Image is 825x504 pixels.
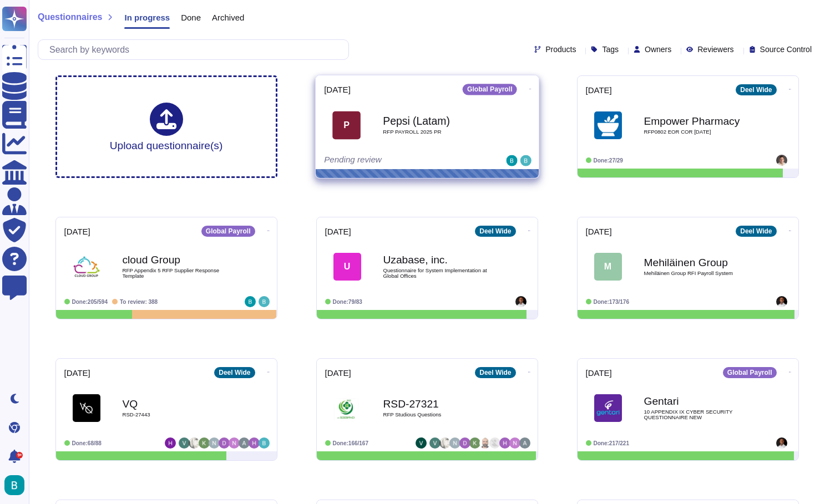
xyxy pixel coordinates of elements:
[229,437,240,449] img: user
[519,437,530,449] img: user
[594,440,630,446] span: Done: 217/221
[736,226,776,237] div: Deel Wide
[594,253,622,281] div: M
[259,296,270,307] img: user
[383,412,494,418] span: RFP Studious Questions
[325,227,351,236] span: [DATE]
[594,299,630,305] span: Done: 173/176
[776,296,787,307] img: user
[332,111,361,139] div: P
[199,437,210,449] img: user
[594,157,623,164] span: Done: 27/29
[520,155,531,166] img: user
[439,437,451,449] img: user
[449,437,460,449] img: user
[760,45,812,53] span: Source Control
[383,268,494,278] span: Questionnaire for System Implementation at Global Offices
[2,473,32,497] button: user
[383,254,494,265] b: Uzabase, inc.
[179,437,190,449] img: user
[475,367,515,378] div: Deel Wide
[644,257,755,268] b: Mehiläinen Group
[644,129,755,135] span: RFP0802 EOR COR [DATE]
[499,437,510,449] img: user
[776,155,787,166] img: user
[123,399,234,409] b: VQ
[479,437,490,449] img: user
[219,437,230,449] img: user
[249,437,260,449] img: user
[489,437,500,449] img: user
[38,13,102,22] span: Questionnaires
[644,409,755,420] span: 10 APPENDIX IX CYBER SECURITY QUESTIONNAIRE NEW
[4,475,24,495] img: user
[123,268,234,278] span: RFP Appendix 5 RFP Supplier Response Template
[383,129,495,135] span: RFP PAYROLL 2025 PR
[73,253,100,281] img: Logo
[776,437,787,449] img: user
[509,437,520,449] img: user
[602,45,619,53] span: Tags
[214,367,255,378] div: Deel Wide
[429,437,441,449] img: user
[416,437,427,449] img: user
[123,254,234,265] b: cloud Group
[212,13,244,22] span: Archived
[16,452,23,459] div: 9+
[506,155,517,166] img: user
[64,227,90,236] span: [DATE]
[594,111,622,139] img: Logo
[333,440,369,446] span: Done: 166/167
[586,369,612,377] span: [DATE]
[333,253,361,281] div: U
[723,367,777,378] div: Global Payroll
[333,394,361,422] img: Logo
[181,13,201,22] span: Done
[324,85,351,94] span: [DATE]
[120,299,158,305] span: To review: 388
[64,369,90,377] span: [DATE]
[201,226,255,237] div: Global Payroll
[644,116,755,126] b: Empower Pharmacy
[586,86,612,94] span: [DATE]
[72,299,108,305] span: Done: 205/594
[123,412,234,418] span: RSD-27443
[475,226,515,237] div: Deel Wide
[73,394,100,422] img: Logo
[325,369,351,377] span: [DATE]
[515,296,527,307] img: user
[644,271,755,276] span: Mehiläinen Group RFI Payroll System
[383,399,494,409] b: RSD-27321
[72,440,102,446] span: Done: 68/88
[44,40,348,59] input: Search by keywords
[462,84,517,95] div: Global Payroll
[333,299,362,305] span: Done: 79/83
[324,155,462,166] div: Pending review
[469,437,480,449] img: user
[110,103,223,151] div: Upload questionnaire(s)
[644,396,755,406] b: Gentari
[459,437,470,449] img: user
[383,115,495,126] b: Pepsi (Latam)
[245,296,256,307] img: user
[545,45,576,53] span: Products
[645,45,671,53] span: Owners
[697,45,733,53] span: Reviewers
[239,437,250,449] img: user
[189,437,200,449] img: user
[586,227,612,236] span: [DATE]
[165,437,176,449] img: user
[594,394,622,422] img: Logo
[736,84,776,95] div: Deel Wide
[259,437,270,449] img: user
[209,437,220,449] img: user
[124,13,170,22] span: In progress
